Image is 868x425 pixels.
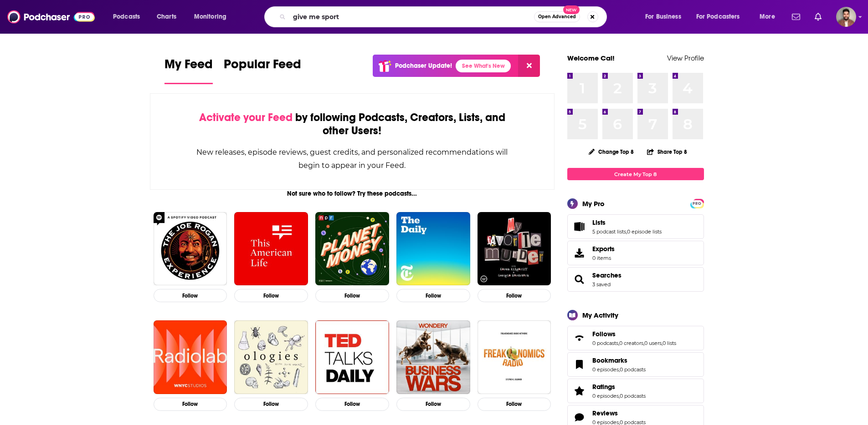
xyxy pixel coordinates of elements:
span: Activate your Feed [199,111,293,124]
a: Ratings [592,383,646,391]
a: 0 episode lists [627,228,662,235]
p: Podchaser Update! [395,62,452,70]
div: My Pro [582,199,605,208]
a: 0 episodes [592,366,619,373]
div: Search podcasts, credits, & more... [273,6,616,27]
a: Follows [570,332,589,344]
a: This American Life [234,212,308,286]
img: Radiolab [154,320,227,394]
a: 5 podcast lists [592,228,626,235]
span: Lists [592,218,606,227]
span: Reviews [592,409,618,417]
span: , [619,393,620,399]
button: Share Top 8 [647,143,688,161]
img: Podchaser - Follow, Share and Rate Podcasts [7,8,95,25]
button: Follow [396,289,470,302]
a: Searches [592,271,621,279]
a: Popular Feed [224,56,301,84]
a: Show notifications dropdown [788,9,804,25]
button: Follow [154,289,227,302]
img: User Profile [836,7,856,27]
a: 3 saved [592,281,611,288]
a: 0 lists [663,340,676,346]
span: Bookmarks [567,352,704,377]
button: open menu [639,10,693,24]
button: Follow [478,289,551,302]
a: Searches [570,273,589,286]
a: View Profile [667,54,704,62]
span: For Podcasters [696,10,740,23]
span: Charts [157,10,176,23]
a: Welcome Cal! [567,54,615,62]
button: Follow [315,398,389,411]
span: My Feed [164,56,213,77]
button: Change Top 8 [583,146,640,157]
span: Follows [592,330,616,338]
span: For Business [645,10,681,23]
button: open menu [690,10,753,24]
button: Open AdvancedNew [534,11,580,22]
a: Show notifications dropdown [811,9,825,25]
button: open menu [188,10,238,24]
a: 0 episodes [592,393,619,399]
button: Follow [478,398,551,411]
img: The Joe Rogan Experience [154,212,227,286]
span: More [760,10,775,23]
img: The Daily [396,212,470,286]
div: by following Podcasts, Creators, Lists, and other Users! [196,111,509,137]
img: Freakonomics Radio [478,320,551,394]
a: Exports [567,241,704,265]
a: Lists [592,218,662,227]
span: Ratings [592,383,615,391]
img: My Favorite Murder with Karen Kilgariff and Georgia Hardstark [478,212,551,286]
a: Bookmarks [570,358,589,371]
span: Popular Feed [224,56,301,77]
span: Bookmarks [592,356,627,364]
button: open menu [107,10,152,24]
a: My Feed [164,56,213,84]
a: Business Wars [396,320,470,394]
img: TED Talks Daily [315,320,389,394]
a: 0 podcasts [620,393,646,399]
span: Exports [570,247,589,259]
span: Exports [592,245,615,253]
button: Show profile menu [836,7,856,27]
a: Bookmarks [592,356,646,364]
span: , [626,228,627,235]
a: Create My Top 8 [567,168,704,180]
a: 0 podcasts [592,340,618,346]
span: Podcasts [113,10,140,23]
button: Follow [234,289,308,302]
span: , [643,340,644,346]
a: 0 creators [619,340,643,346]
span: Follows [567,326,704,350]
span: Open Advanced [538,15,576,19]
button: Follow [154,398,227,411]
a: Charts [151,10,182,24]
a: Ratings [570,385,589,397]
span: Monitoring [194,10,226,23]
span: 0 items [592,255,615,261]
a: Reviews [570,411,589,424]
span: Ratings [567,379,704,403]
span: Lists [567,214,704,239]
a: See What's New [456,60,511,72]
img: Ologies with Alie Ward [234,320,308,394]
span: , [619,366,620,373]
span: New [563,5,580,14]
button: open menu [753,10,786,24]
span: Logged in as calmonaghan [836,7,856,27]
img: Planet Money [315,212,389,286]
div: My Activity [582,311,618,319]
span: , [662,340,663,346]
span: Searches [567,267,704,292]
input: Search podcasts, credits, & more... [289,10,534,24]
a: 0 podcasts [620,366,646,373]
